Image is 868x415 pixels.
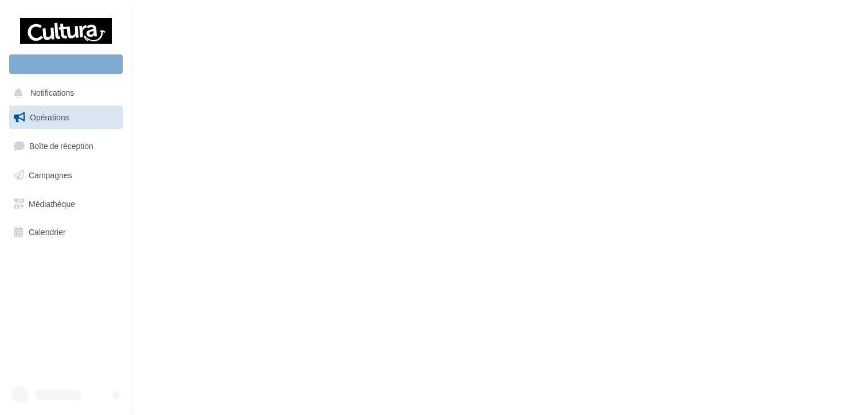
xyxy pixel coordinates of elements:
span: Opérations [30,112,69,122]
a: Opérations [7,105,125,130]
a: Médiathèque [7,192,125,216]
a: Boîte de réception [7,134,125,158]
a: Campagnes [7,163,125,187]
span: Campagnes [29,170,72,180]
span: Médiathèque [29,198,75,208]
span: Boîte de réception [29,141,93,151]
span: Calendrier [29,227,66,237]
div: Nouvelle campagne [9,54,123,74]
a: Calendrier [7,220,125,244]
span: Notifications [30,88,74,98]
